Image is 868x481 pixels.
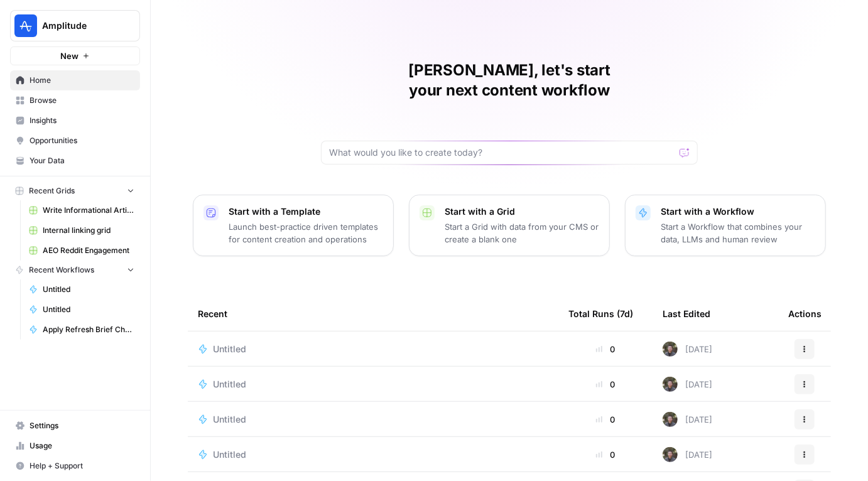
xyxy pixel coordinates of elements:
button: Workspace: Amplitude [10,10,140,41]
a: Insights [10,111,140,131]
span: Untitled [213,448,246,461]
p: Start a Workflow that combines your data, LLMs and human review [661,220,815,246]
a: Internal linking grid [23,220,140,240]
div: 0 [568,343,643,355]
div: Total Runs (7d) [568,296,633,331]
button: New [10,46,140,65]
span: Your Data [30,155,134,166]
a: Settings [10,416,140,436]
img: maow1e9ocotky9esmvpk8ol9rk58 [663,342,678,357]
button: Start with a TemplateLaunch best-practice driven templates for content creation and operations [193,195,394,256]
h1: [PERSON_NAME], let's start your next content workflow [321,60,698,100]
a: AEO Reddit Engagement [23,240,140,261]
p: Launch best-practice driven templates for content creation and operations [229,220,383,246]
div: Last Edited [663,296,710,331]
a: Usage [10,436,140,456]
div: 0 [568,448,643,461]
button: Recent Grids [10,181,140,200]
img: Amplitude Logo [14,14,37,37]
span: New [60,50,79,62]
span: Apply Refresh Brief Changes [43,324,134,335]
span: Untitled [43,304,134,315]
button: Start with a WorkflowStart a Workflow that combines your data, LLMs and human review [625,195,826,256]
input: What would you like to create today? [329,146,675,159]
div: [DATE] [663,412,712,427]
a: Your Data [10,151,140,171]
p: Start with a Template [229,205,383,218]
span: Untitled [43,284,134,295]
img: maow1e9ocotky9esmvpk8ol9rk58 [663,412,678,427]
div: 0 [568,378,643,391]
span: Browse [30,95,134,106]
span: Opportunities [30,135,134,146]
a: Apply Refresh Brief Changes [23,320,140,340]
span: AEO Reddit Engagement [43,245,134,256]
span: Settings [30,420,134,431]
div: 0 [568,413,643,426]
a: Browse [10,90,140,111]
span: Amplitude [42,19,118,32]
p: Start with a Grid [445,205,599,218]
span: Recent Workflows [29,264,94,276]
a: Untitled [23,300,140,320]
a: Untitled [23,279,140,300]
button: Help + Support [10,456,140,476]
img: maow1e9ocotky9esmvpk8ol9rk58 [663,447,678,462]
span: Untitled [213,413,246,426]
span: Recent Grids [29,185,75,197]
p: Start a Grid with data from your CMS or create a blank one [445,220,599,246]
span: Untitled [213,343,246,355]
img: maow1e9ocotky9esmvpk8ol9rk58 [663,377,678,392]
a: Home [10,70,140,90]
a: Opportunities [10,131,140,151]
span: Untitled [213,378,246,391]
span: Insights [30,115,134,126]
a: Untitled [198,343,548,355]
span: Internal linking grid [43,225,134,236]
button: Recent Workflows [10,261,140,279]
a: Untitled [198,413,548,426]
span: Usage [30,440,134,451]
a: Write Informational Article [23,200,140,220]
a: Untitled [198,378,548,391]
div: Actions [788,296,822,331]
span: Write Informational Article [43,205,134,216]
button: Start with a GridStart a Grid with data from your CMS or create a blank one [409,195,610,256]
div: [DATE] [663,342,712,357]
a: Untitled [198,448,548,461]
span: Help + Support [30,460,134,472]
p: Start with a Workflow [661,205,815,218]
span: Home [30,75,134,86]
div: Recent [198,296,548,331]
div: [DATE] [663,377,712,392]
div: [DATE] [663,447,712,462]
